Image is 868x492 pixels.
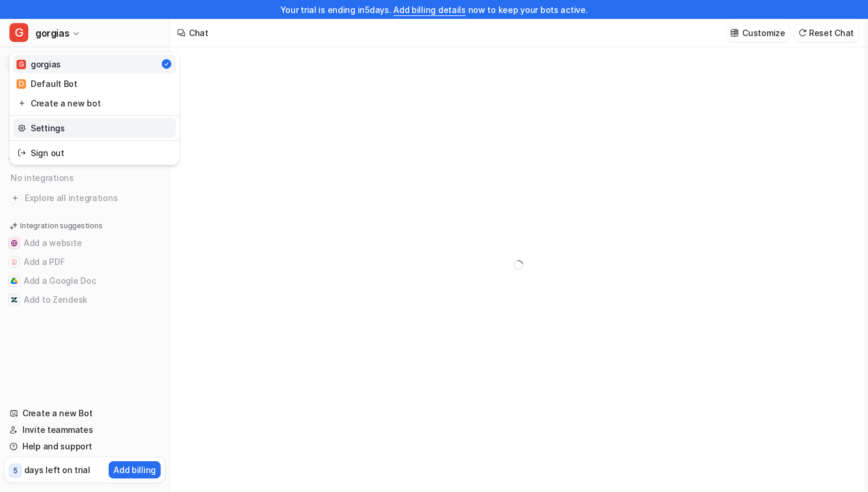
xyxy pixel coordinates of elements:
[13,143,176,163] a: Sign out
[17,79,26,89] span: D
[17,58,61,70] div: gorgias
[17,77,77,90] div: Default Bot
[13,93,176,113] a: Create a new bot
[9,52,180,165] div: Ggorgias
[35,25,69,41] span: gorgias
[9,23,28,42] span: G
[17,60,26,69] span: G
[13,118,176,138] a: Settings
[18,97,26,109] img: reset
[18,147,26,159] img: reset
[18,122,26,134] img: reset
